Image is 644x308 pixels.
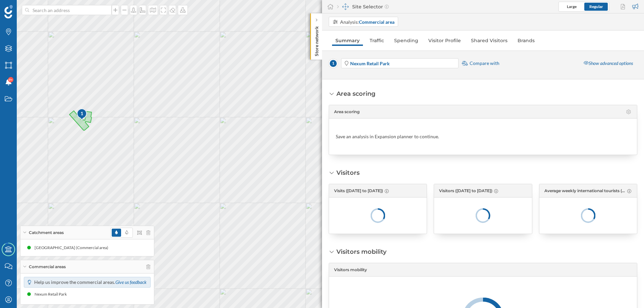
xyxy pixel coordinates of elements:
div: Nexum Retail Park [35,291,70,298]
a: Traffic [366,35,387,46]
span: 1 [329,59,338,68]
img: pois-map-marker.svg [76,108,88,121]
span: Compare with [470,60,499,67]
img: Geoblink Logo [4,5,13,18]
div: Show advanced options [580,58,637,69]
a: Visitor Profile [425,35,464,46]
div: Visitors [336,168,360,177]
p: Help us improve the commercial areas. [34,279,147,286]
div: Area scoring [336,89,375,98]
span: Commercial areas [29,264,66,270]
img: dashboards-manager.svg [342,3,349,10]
span: Regular [589,4,603,9]
div: 1 [76,110,88,117]
strong: Nexum Retail Park [350,61,390,66]
div: 1 [76,108,87,120]
div: Site Selector [337,3,389,10]
a: Brands [514,35,538,46]
a: Spending [391,35,422,46]
strong: Commercial area [359,19,394,25]
a: Shared Visitors [468,35,511,46]
div: Visitors mobility [336,247,386,256]
span: Visits ([DATE] to [DATE]) [334,188,383,194]
span: Soporte [14,5,38,11]
span: Visitors mobility [334,267,367,273]
span: Average weekly international tourists ([DATE] to [DATE]) [544,188,626,194]
div: Save an analysis in Expansion planner to continue. [336,133,439,140]
span: Catchment areas [29,230,64,236]
span: Large [567,4,577,9]
div: Analysis: [340,18,394,25]
p: Store network [313,23,320,56]
span: 9+ [9,76,13,83]
a: Summary [332,35,363,46]
div: [GEOGRAPHIC_DATA] (Commercial area) [35,244,112,251]
span: Visitors ([DATE] to [DATE]) [439,188,492,194]
span: Area scoring [334,109,360,115]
